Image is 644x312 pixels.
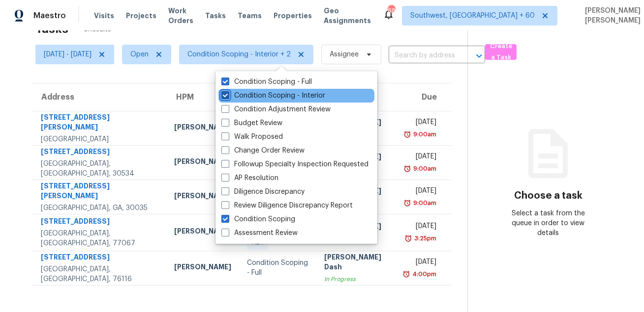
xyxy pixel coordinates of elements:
[485,44,517,60] button: Create a Task
[41,216,158,229] div: [STREET_ADDRESS]
[221,187,305,197] label: Diligence Discrepancy
[406,186,436,198] div: [DATE]
[221,77,312,87] label: Condition Scoping - Full
[221,214,295,224] label: Condition Scoping
[221,91,325,101] label: Condition Scoping - Interior
[221,201,353,210] label: Review Diligence Discrepancy Report
[247,258,308,278] div: Condition Scoping - Full
[399,83,452,111] th: Due
[41,147,158,159] div: [STREET_ADDRESS]
[490,41,512,63] span: Create a Task
[411,130,436,139] div: 9:00am
[406,152,436,164] div: [DATE]
[406,117,436,130] div: [DATE]
[411,198,436,208] div: 9:00am
[221,146,305,156] label: Change Order Review
[41,181,158,203] div: [STREET_ADDRESS][PERSON_NAME]
[94,11,114,21] span: Visits
[274,11,312,21] span: Properties
[44,50,92,59] span: [DATE] - [DATE]
[41,159,158,179] div: [GEOGRAPHIC_DATA], [GEOGRAPHIC_DATA], 30534
[472,49,486,63] button: Open
[35,24,68,34] h2: Tasks
[187,50,291,59] span: Condition Scoping - Interior + 2
[31,83,166,111] th: Address
[205,12,226,19] span: Tasks
[174,226,231,238] div: [PERSON_NAME]
[221,132,283,142] label: Walk Proposed
[403,198,411,208] img: Overdue Alarm Icon
[404,234,412,243] img: Overdue Alarm Icon
[411,164,436,174] div: 9:00am
[581,6,641,26] span: [PERSON_NAME] [PERSON_NAME]
[403,164,411,174] img: Overdue Alarm Icon
[174,156,231,169] div: [PERSON_NAME]
[221,173,278,183] label: AP Resolution
[126,11,156,21] span: Projects
[406,257,436,269] div: [DATE]
[402,269,410,279] img: Overdue Alarm Icon
[330,50,359,59] span: Assignee
[174,262,231,274] div: [PERSON_NAME]
[238,11,262,21] span: Teams
[221,118,282,128] label: Budget Review
[221,159,368,169] label: Followup Specialty Inspection Requested
[221,228,298,238] label: Assessment Review
[41,252,158,264] div: [STREET_ADDRESS]
[508,208,588,238] div: Select a task from the queue in order to view details
[514,191,583,201] h3: Choose a task
[403,130,411,139] img: Overdue Alarm Icon
[174,191,231,203] div: [PERSON_NAME]
[33,11,66,21] span: Maestro
[406,221,436,234] div: [DATE]
[324,6,371,26] span: Geo Assignments
[41,264,158,284] div: [GEOGRAPHIC_DATA], [GEOGRAPHIC_DATA], 76116
[324,252,391,274] div: [PERSON_NAME] Dash
[41,229,158,248] div: [GEOGRAPHIC_DATA], [GEOGRAPHIC_DATA], 77067
[410,269,436,279] div: 4:00pm
[41,134,158,144] div: [GEOGRAPHIC_DATA]
[388,6,395,16] div: 696
[324,274,391,284] div: In Progress
[410,11,535,21] span: Southwest, [GEOGRAPHIC_DATA] + 60
[168,6,193,26] span: Work Orders
[130,50,149,59] span: Open
[412,234,436,243] div: 3:25pm
[389,48,458,63] input: Search by address
[166,83,239,111] th: HPM
[41,203,158,213] div: [GEOGRAPHIC_DATA], GA, 30035
[221,104,331,114] label: Condition Adjustment Review
[174,122,231,134] div: [PERSON_NAME]
[41,112,158,134] div: [STREET_ADDRESS][PERSON_NAME]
